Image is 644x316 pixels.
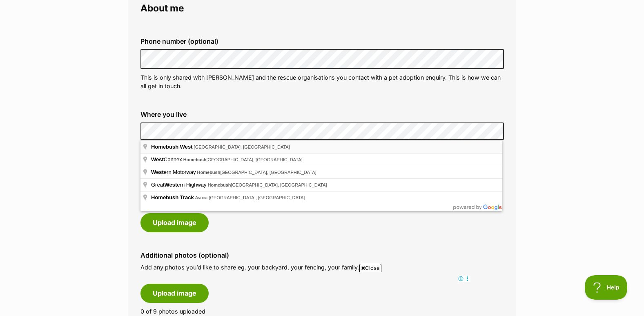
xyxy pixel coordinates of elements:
p: Add any photos you’d like to share eg. your backyard, your fencing, your family. [140,263,504,271]
span: Avoca [GEOGRAPHIC_DATA], [GEOGRAPHIC_DATA] [195,195,305,200]
span: Close [359,264,381,272]
span: Homebush [183,157,207,162]
iframe: Help Scout Beacon - Open [585,275,628,300]
span: Homebush [208,182,231,187]
span: West [165,182,177,188]
p: This is only shared with [PERSON_NAME] and the rescue organisations you contact with a pet adopti... [140,73,504,91]
span: West [151,156,164,162]
span: [GEOGRAPHIC_DATA], [GEOGRAPHIC_DATA] [183,157,303,162]
span: [GEOGRAPHIC_DATA], [GEOGRAPHIC_DATA] [208,182,327,187]
p: 0 of 9 photos uploaded [140,307,504,316]
span: Great ern Highway [151,182,208,188]
label: Additional photos (optional) [140,251,504,259]
label: Phone number (optional) [140,38,504,45]
span: Homebush Track [151,194,194,200]
span: [GEOGRAPHIC_DATA], [GEOGRAPHIC_DATA] [194,145,290,149]
iframe: Advertisement [174,275,471,312]
button: Upload image [140,213,209,232]
label: Where you live [140,111,504,118]
button: Upload image [140,284,209,303]
legend: About me [140,3,504,13]
span: Connex [151,156,183,162]
span: [GEOGRAPHIC_DATA], [GEOGRAPHIC_DATA] [197,170,316,175]
span: Homebush West [151,144,193,150]
span: West [151,169,164,175]
span: ern Motorway [151,169,197,175]
span: Homebush [197,170,221,175]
